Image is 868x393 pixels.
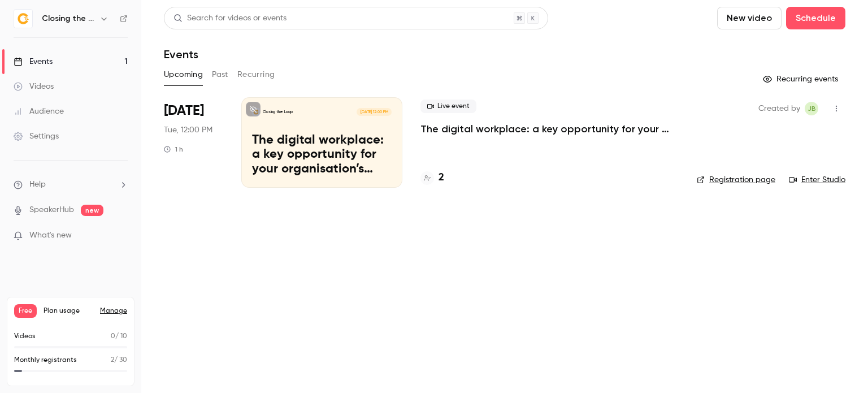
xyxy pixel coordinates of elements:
[420,100,476,113] span: Live event
[100,306,127,316] a: Manage
[14,131,59,142] div: Settings
[29,179,46,191] span: Help
[14,179,128,191] li: help-dropdown-opener
[805,102,818,115] span: Jan Baker
[697,174,775,185] a: Registration page
[42,13,95,24] h6: Closing the Loop
[164,124,212,136] span: Tue, 12:00 PM
[717,7,782,29] button: New video
[14,106,64,117] div: Audience
[164,47,198,61] h1: Events
[263,109,293,115] p: Closing the Loop
[44,306,93,316] span: Plan usage
[786,7,845,29] button: Schedule
[14,56,53,67] div: Events
[81,205,103,216] span: new
[111,331,127,342] p: / 10
[164,66,203,84] button: Upcoming
[14,304,37,318] span: Free
[212,66,228,84] button: Past
[241,97,402,188] a: The digital workplace: a key opportunity for your organisation’s green strategyClosing the Loop[D...
[14,81,54,92] div: Videos
[789,174,845,185] a: Enter Studio
[14,331,36,342] p: Videos
[237,66,275,84] button: Recurring
[29,230,72,241] span: What's new
[808,102,816,115] span: JB
[14,10,32,28] img: Closing the Loop
[758,70,845,88] button: Recurring events
[14,355,77,365] p: Monthly registrants
[357,108,391,116] span: [DATE] 12:00 PM
[111,333,115,340] span: 0
[164,102,204,120] span: [DATE]
[111,357,114,364] span: 2
[111,355,127,365] p: / 30
[758,102,800,115] span: Created by
[114,231,128,241] iframe: Noticeable Trigger
[29,204,74,216] a: SpeakerHub
[439,170,444,185] h4: 2
[173,12,287,24] div: Search for videos or events
[164,145,183,154] div: 1 h
[420,170,444,185] a: 2
[252,133,392,177] p: The digital workplace: a key opportunity for your organisation’s green strategy
[420,122,679,136] a: The digital workplace: a key opportunity for your organisation’s green strategy
[164,97,223,188] div: Oct 21 Tue, 11:00 AM (Europe/London)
